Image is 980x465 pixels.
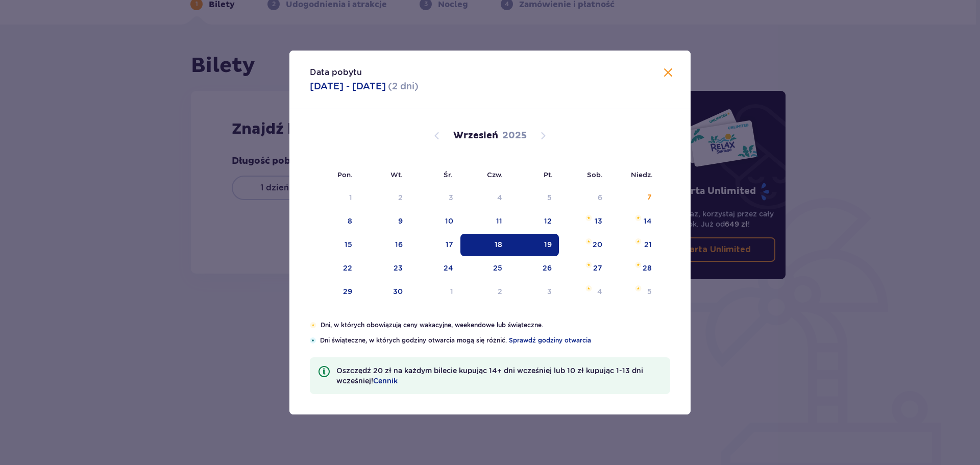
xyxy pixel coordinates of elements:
[390,170,403,179] small: Wt.
[460,234,510,256] td: Selected as start date. czwartek, 18 września 2025
[609,210,659,233] td: Choose niedziela, 14 września 2025 as your check-in date. It’s available.
[343,263,352,273] div: 22
[444,170,453,179] small: Śr.
[559,187,609,209] td: Not available. sobota, 6 września 2025
[289,109,691,321] div: Calendar
[559,234,609,256] td: Choose sobota, 20 września 2025 as your check-in date. It’s available.
[310,257,359,280] td: Choose poniedziałek, 22 września 2025 as your check-in date. It’s available.
[310,210,359,233] td: Choose poniedziałek, 8 września 2025 as your check-in date. It’s available.
[544,216,552,226] div: 12
[446,239,453,250] div: 17
[544,239,552,250] div: 19
[410,257,460,280] td: Choose środa, 24 września 2025 as your check-in date. It’s available.
[460,257,510,280] td: Choose czwartek, 25 września 2025 as your check-in date. It’s available.
[449,192,453,203] div: 3
[460,187,510,209] td: Not available. czwartek, 4 września 2025
[502,130,527,142] p: 2025
[509,187,559,209] td: Not available. piątek, 5 września 2025
[487,170,503,179] small: Czw.
[398,216,403,226] div: 9
[509,210,559,233] td: Choose piątek, 12 września 2025 as your check-in date. It’s available.
[609,187,659,209] td: Not available. niedziela, 7 września 2025
[587,170,603,179] small: Sob.
[453,130,498,142] p: Wrzesień
[394,263,403,273] div: 23
[348,216,352,226] div: 8
[493,263,502,273] div: 25
[410,234,460,256] td: Choose środa, 17 września 2025 as your check-in date. It’s available.
[609,234,659,256] td: Choose niedziela, 21 września 2025 as your check-in date. It’s available.
[310,80,386,92] p: [DATE] - [DATE]
[410,210,460,233] td: Choose środa, 10 września 2025 as your check-in date. It’s available.
[359,257,410,280] td: Choose wtorek, 23 września 2025 as your check-in date. It’s available.
[593,263,602,273] div: 27
[593,239,602,250] div: 20
[388,80,419,92] p: ( 2 dni )
[337,170,353,179] small: Pon.
[547,192,552,203] div: 5
[559,257,609,280] td: Choose sobota, 27 września 2025 as your check-in date. It’s available.
[359,210,410,233] td: Choose wtorek, 9 września 2025 as your check-in date. It’s available.
[410,187,460,209] td: Not available. środa, 3 września 2025
[509,234,559,256] td: Selected as end date. piątek, 19 września 2025
[444,263,453,273] div: 24
[631,170,653,179] small: Niedz.
[543,263,552,273] div: 26
[509,257,559,280] td: Choose piątek, 26 września 2025 as your check-in date. It’s available.
[445,216,453,226] div: 10
[359,234,410,256] td: Choose wtorek, 16 września 2025 as your check-in date. It’s available.
[497,192,502,203] div: 4
[496,216,502,226] div: 11
[595,216,602,226] div: 13
[559,210,609,233] td: Choose sobota, 13 września 2025 as your check-in date. It’s available.
[345,239,352,250] div: 15
[398,192,403,203] div: 2
[460,210,510,233] td: Choose czwartek, 11 września 2025 as your check-in date. It’s available.
[598,192,602,203] div: 6
[310,187,359,209] td: Not available. poniedziałek, 1 września 2025
[544,170,553,179] small: Pt.
[495,239,502,250] div: 18
[395,239,403,250] div: 16
[310,234,359,256] td: Choose poniedziałek, 15 września 2025 as your check-in date. It’s available.
[359,187,410,209] td: Not available. wtorek, 2 września 2025
[609,257,659,280] td: Choose niedziela, 28 września 2025 as your check-in date. It’s available.
[349,192,352,203] div: 1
